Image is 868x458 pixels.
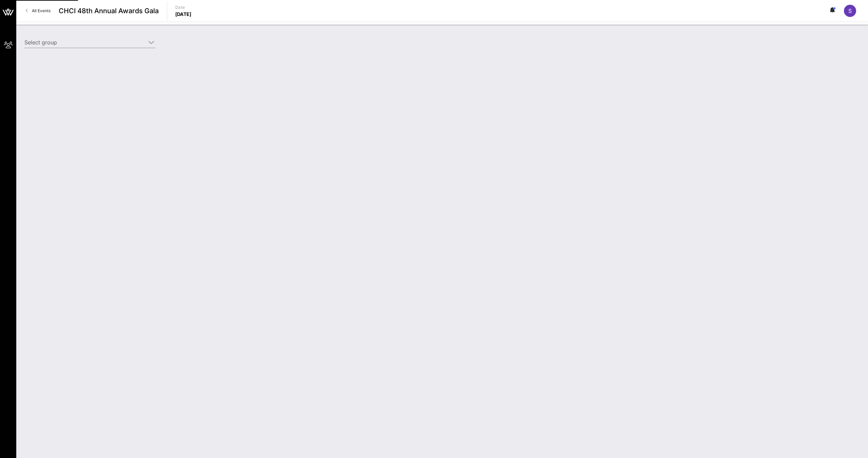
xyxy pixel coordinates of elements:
div: S [844,5,856,17]
span: All Events [32,8,51,13]
p: [DATE] [175,11,192,18]
a: All Events [22,5,55,16]
span: CHCI 48th Annual Awards Gala [59,6,159,16]
p: Date [175,4,192,11]
span: S [848,7,852,14]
